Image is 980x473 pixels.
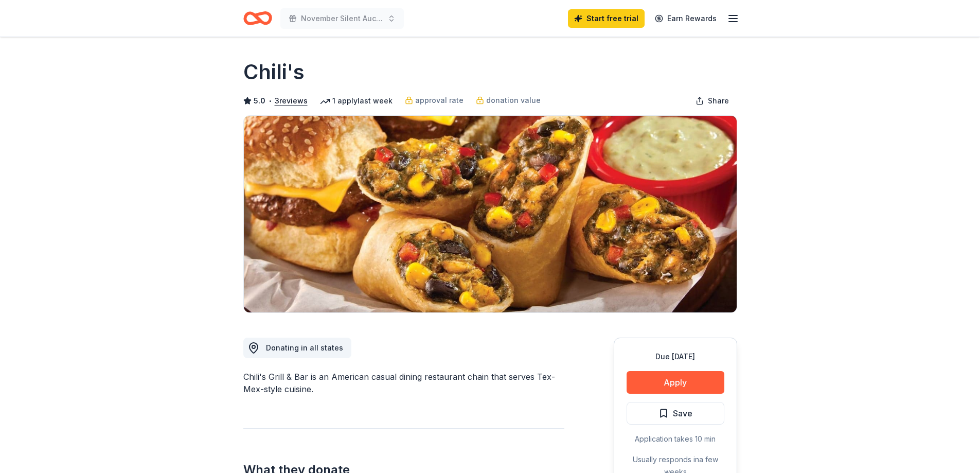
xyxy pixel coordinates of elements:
[301,12,383,25] span: November Silent Auction
[266,343,343,352] span: Donating in all states
[649,9,723,28] a: Earn Rewards
[243,6,272,30] a: Home
[244,116,737,312] img: Image for Chili's
[268,97,272,105] span: •
[320,95,393,107] div: 1 apply last week
[254,95,265,107] span: 5.0
[687,91,737,111] button: Share
[476,94,541,107] a: donation value
[708,95,729,107] span: Share
[673,407,692,420] span: Save
[243,58,305,86] h1: Chili's
[568,9,645,28] a: Start free trial
[405,94,464,107] a: approval rate
[627,402,724,425] button: Save
[275,95,308,107] button: 3reviews
[627,351,724,363] div: Due [DATE]
[243,371,564,395] div: Chili's Grill & Bar is an American casual dining restaurant chain that serves Tex-Mex-style cuisine.
[627,433,724,445] div: Application takes 10 min
[280,8,404,29] button: November Silent Auction
[415,94,464,107] span: approval rate
[486,94,541,107] span: donation value
[627,371,724,394] button: Apply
